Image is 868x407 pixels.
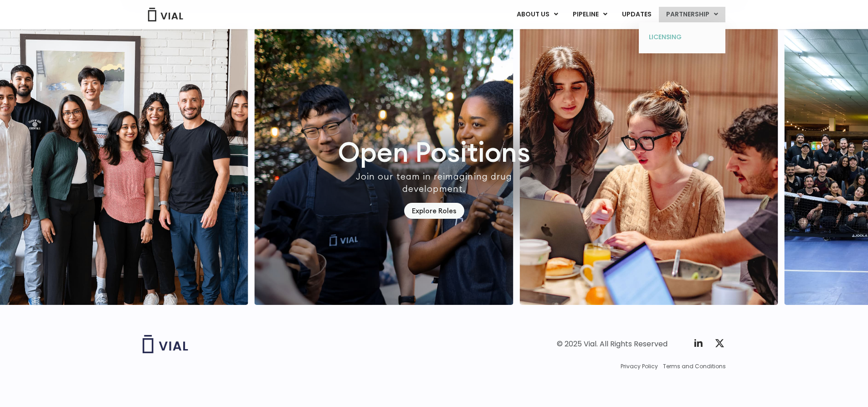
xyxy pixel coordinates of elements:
img: http://Group%20of%20people%20smiling%20wearing%20aprons [254,28,513,305]
a: UPDATES [615,7,658,22]
a: ABOUT USMenu Toggle [509,7,565,22]
div: 1 / 7 [254,28,513,305]
a: Privacy Policy [621,362,658,371]
a: PARTNERSHIPMenu Toggle [659,7,725,22]
div: 2 / 7 [519,28,778,305]
a: Explore Roles [404,203,464,219]
img: Vial Logo [147,8,184,21]
a: Terms and Conditions [663,362,726,371]
div: © 2025 Vial. All Rights Reserved [557,339,668,349]
a: LICENSING [642,30,722,45]
img: Vial logo wih "Vial" spelled out [143,335,188,353]
a: PIPELINEMenu Toggle [565,7,614,22]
